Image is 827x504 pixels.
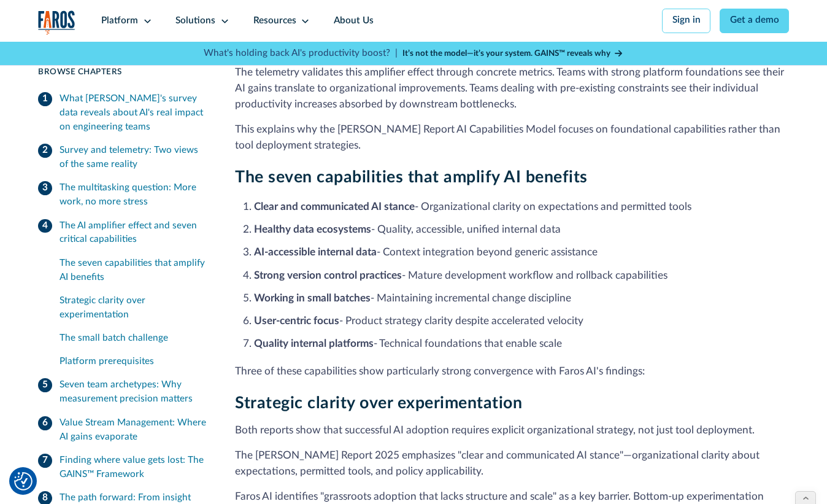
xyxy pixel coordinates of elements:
[254,313,789,329] li: - Product strategy clarity despite accelerated velocity
[38,374,208,411] a: Seven team archetypes: Why measurement precision matters
[60,331,209,346] div: The small batch challenge
[402,49,610,58] strong: It’s not the model—it’s your system. GAINS™ reveals why
[235,122,789,153] p: This explains why the [PERSON_NAME] Report AI Capabilities Model focuses on foundational capabili...
[38,87,208,139] a: What [PERSON_NAME]'s survey data reveals about AI's real impact on engineering teams
[254,290,789,306] li: - Maintaining incremental change discipline
[254,336,789,352] li: - Technical foundations that enable scale
[38,10,75,35] img: Logo of the analytics and reporting company Faros.
[60,416,209,444] div: Value Stream Management: Where AI gains evaporate
[60,92,209,134] div: What [PERSON_NAME]'s survey data reveals about AI's real impact on engineering teams
[253,14,296,28] div: Resources
[254,293,371,303] strong: Working in small batches
[60,181,209,209] div: The multitasking question: More work, no more stress
[38,449,208,486] a: Finding where value gets lost: The GAINS™ Framework
[254,222,789,238] li: - Quality, accessible, unified internal data
[38,66,207,78] div: Browse Chapters
[254,224,371,235] strong: Healthy data ecosystems
[60,252,209,289] a: The seven capabilities that amplify AI benefits
[254,338,374,349] strong: Quality internal platforms
[60,294,209,322] div: Strategic clarity over experimentation
[101,14,138,28] div: Platform
[60,257,209,285] div: The seven capabilities that amplify AI benefits
[204,47,398,61] p: What's holding back AI's productivity boost? |
[38,177,208,214] a: The multitasking question: More work, no more stress
[662,9,710,33] a: Sign in
[720,9,789,33] a: Get a demo
[14,472,33,490] button: Cookie Settings
[60,350,209,373] a: Platform prerequisites
[38,214,208,252] a: The AI amplifier effect and seven critical capabilities
[254,316,339,326] strong: User-centric focus
[60,144,209,172] div: Survey and telemetry: Two views of the same reality
[254,199,789,215] li: - Organizational clarity on expectations and permitted tools
[235,422,789,438] p: Both reports show that successful AI adoption requires explicit organizational strategy, not just...
[402,47,623,60] a: It’s not the model—it’s your system. GAINS™ reveals why
[235,64,789,112] p: The telemetry validates this amplifier effect through concrete metrics. Teams with strong platfor...
[254,247,377,257] strong: AI-accessible internal data
[235,169,588,185] strong: The seven capabilities that amplify AI benefits
[60,355,209,369] div: Platform prerequisites
[235,363,789,379] p: Three of these capabilities show particularly strong convergence with Faros AI's findings:
[254,270,402,281] strong: Strong version control practices
[38,10,75,35] a: home
[235,395,522,411] strong: Strategic clarity over experimentation
[60,454,209,482] div: Finding where value gets lost: The GAINS™ Framework
[254,201,415,212] strong: Clear and communicated AI stance
[60,378,209,406] div: Seven team archetypes: Why measurement precision matters
[254,244,789,260] li: - Context integration beyond generic assistance
[38,411,208,449] a: Value Stream Management: Where AI gains evaporate
[175,14,215,28] div: Solutions
[38,139,208,176] a: Survey and telemetry: Two views of the same reality
[14,472,33,490] img: Revisit consent button
[60,289,209,327] a: Strategic clarity over experimentation
[235,448,789,479] p: The [PERSON_NAME] Report 2025 emphasizes "clear and communicated AI stance"—organizational clarit...
[60,219,209,247] div: The AI amplifier effect and seven critical capabilities
[254,268,789,284] li: - Mature development workflow and rollback capabilities
[60,327,209,350] a: The small batch challenge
